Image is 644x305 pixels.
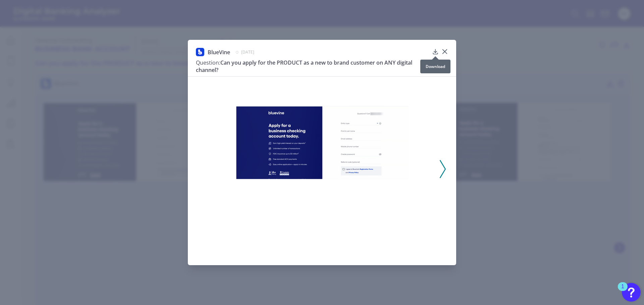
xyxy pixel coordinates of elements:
[196,59,220,66] span: Question:
[196,59,429,74] h3: Can you apply for the PRODUCT as a new to brand customer on ANY digital channel?
[622,283,641,302] button: Open Resource Center, 1 new notification
[420,60,450,73] div: Download
[208,49,230,56] span: BlueVine
[241,49,254,55] span: [DATE]
[621,287,624,295] div: 1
